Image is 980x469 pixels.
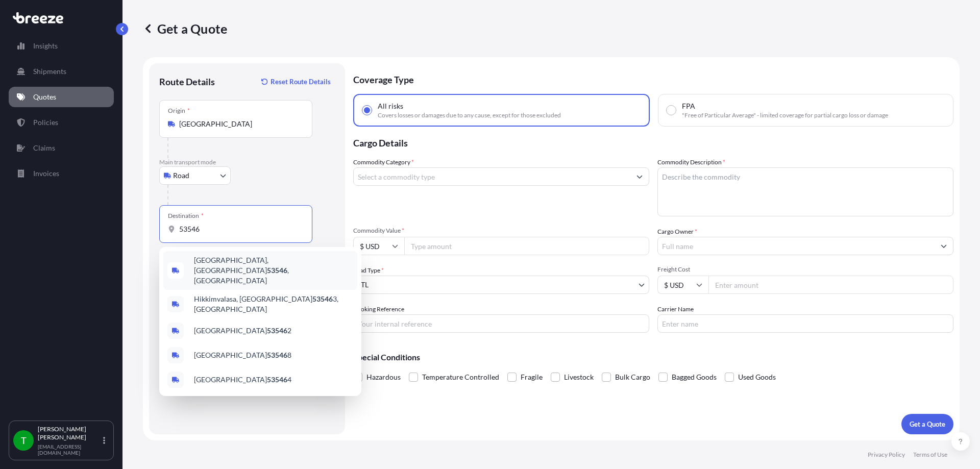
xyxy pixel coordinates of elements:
[267,375,287,384] b: 53546
[354,167,630,186] input: Select a commodity type
[194,375,291,385] span: [GEOGRAPHIC_DATA] 4
[179,119,300,129] input: Origin
[353,314,649,333] input: Your internal reference
[267,266,287,275] b: 53546
[159,76,215,88] p: Route Details
[657,265,953,274] span: Freight Cost
[353,157,414,167] label: Commodity Category
[358,280,369,290] span: LTL
[21,435,27,446] span: T
[935,237,953,255] button: Show suggestions
[910,419,945,429] p: Get a Quote
[630,167,649,186] button: Show suggestions
[168,107,190,115] div: Origin
[143,20,227,37] p: Get a Quote
[615,369,650,385] span: Bulk Cargo
[868,451,905,459] p: Privacy Policy
[173,170,189,181] span: Road
[353,227,649,235] span: Commodity Value
[194,326,291,336] span: [GEOGRAPHIC_DATA] 2
[168,212,204,220] div: Destination
[564,369,594,385] span: Livestock
[404,237,649,255] input: Type amount
[378,101,403,111] span: All risks
[33,41,58,51] p: Insights
[159,247,361,396] div: Show suggestions
[353,353,953,361] p: Special Conditions
[682,101,695,111] span: FPA
[33,117,58,128] p: Policies
[658,237,935,255] input: Full name
[521,369,543,385] span: Fragile
[33,168,59,179] p: Invoices
[38,443,101,456] p: [EMAIL_ADDRESS][DOMAIN_NAME]
[33,92,56,102] p: Quotes
[708,276,953,294] input: Enter amount
[33,66,66,77] p: Shipments
[33,143,55,153] p: Claims
[353,127,953,157] p: Cargo Details
[312,294,333,303] b: 53546
[682,111,888,119] span: "Free of Particular Average" - limited coverage for partial cargo loss or damage
[194,255,353,286] span: [GEOGRAPHIC_DATA], [GEOGRAPHIC_DATA] , [GEOGRAPHIC_DATA]
[738,369,776,385] span: Used Goods
[422,369,499,385] span: Temperature Controlled
[366,369,401,385] span: Hazardous
[657,314,953,333] input: Enter name
[194,294,353,314] span: Hikkimvalasa, [GEOGRAPHIC_DATA] 3, [GEOGRAPHIC_DATA]
[194,350,291,360] span: [GEOGRAPHIC_DATA] 8
[913,451,947,459] p: Terms of Use
[159,166,231,185] button: Select transport
[38,425,101,441] p: [PERSON_NAME] [PERSON_NAME]
[657,227,697,237] label: Cargo Owner
[672,369,717,385] span: Bagged Goods
[179,224,300,234] input: Destination
[267,326,287,335] b: 53546
[267,351,287,359] b: 53546
[353,304,404,314] label: Booking Reference
[657,304,694,314] label: Carrier Name
[657,157,725,167] label: Commodity Description
[159,158,335,166] p: Main transport mode
[378,111,561,119] span: Covers losses or damages due to any cause, except for those excluded
[271,77,331,87] p: Reset Route Details
[353,265,384,276] span: Load Type
[353,63,953,94] p: Coverage Type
